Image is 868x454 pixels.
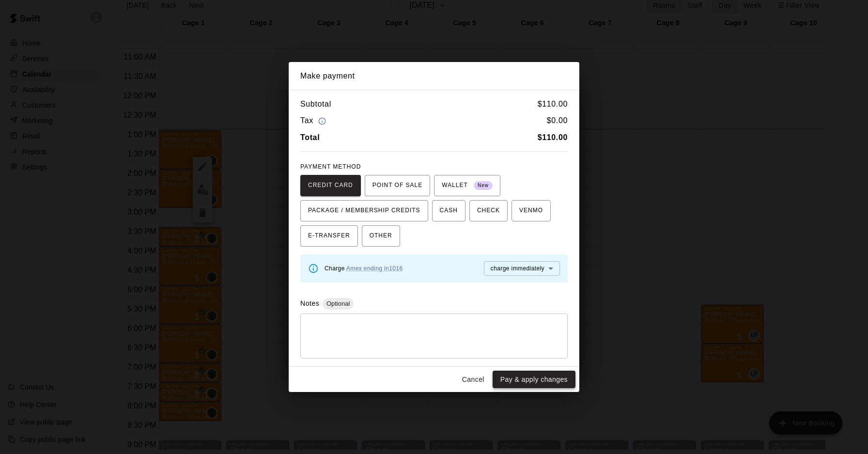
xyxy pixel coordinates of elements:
span: VENMO [519,203,543,219]
h6: $ 0.00 [547,114,568,127]
button: CREDIT CARD [300,175,361,196]
span: CREDIT CARD [308,178,353,193]
span: Optional [323,300,354,307]
span: CHECK [477,203,500,219]
button: POINT OF SALE [365,175,430,196]
b: $ 110.00 [538,133,568,141]
b: Total [300,133,320,141]
button: PACKAGE / MEMBERSHIP CREDITS [300,200,428,221]
span: WALLET [442,178,493,193]
span: PAYMENT METHOD [300,163,361,170]
h6: Subtotal [300,98,331,110]
a: Amex ending in 1016 [346,265,403,272]
button: OTHER [362,225,400,247]
h6: Tax [300,114,328,127]
button: WALLET New [434,175,500,196]
span: Charge [325,265,403,272]
label: Notes [300,299,319,307]
button: CHECK [469,200,508,221]
button: CASH [432,200,465,221]
button: VENMO [511,200,551,221]
span: PACKAGE / MEMBERSHIP CREDITS [308,203,420,219]
h2: Make payment [289,62,579,90]
span: charge immediately [491,265,544,272]
button: E-TRANSFER [300,225,358,247]
button: Cancel [458,371,489,389]
span: CASH [440,203,458,219]
h6: $ 110.00 [538,98,568,110]
span: E-TRANSFER [308,228,350,244]
span: OTHER [370,228,392,244]
span: POINT OF SALE [372,178,422,193]
span: New [474,179,493,192]
button: Pay & apply changes [493,371,575,389]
